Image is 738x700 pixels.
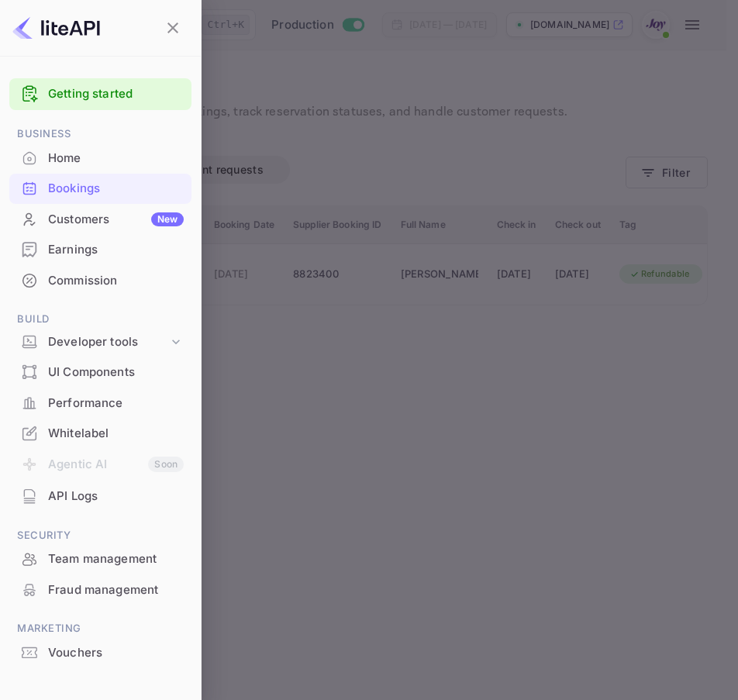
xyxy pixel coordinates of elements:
div: New [151,212,184,226]
div: UI Components [48,364,184,381]
div: Performance [9,388,191,419]
a: Fraud management [9,575,191,604]
div: API Logs [48,488,184,505]
div: Team management [48,550,184,568]
div: CustomersNew [9,205,191,235]
a: Performance [9,388,191,417]
div: Whitelabel [9,419,191,449]
div: Getting started [9,78,191,110]
div: Earnings [9,235,191,265]
div: Whitelabel [48,425,184,443]
span: Build [9,311,191,328]
div: Vouchers [9,638,191,668]
span: Security [9,527,191,544]
div: Bookings [48,180,184,198]
a: Whitelabel [9,419,191,447]
div: Developer tools [48,333,168,351]
div: Vouchers [48,644,184,662]
a: Getting started [48,85,184,103]
span: Business [9,126,191,143]
div: Team management [9,544,191,574]
a: Vouchers [9,638,191,667]
div: Performance [48,395,184,412]
a: Bookings [9,174,191,202]
div: Home [9,143,191,174]
a: UI Components [9,357,191,386]
a: Commission [9,266,191,295]
div: Bookings [9,174,191,204]
div: Developer tools [9,329,191,356]
div: Home [48,150,184,167]
span: Marketing [9,620,191,637]
div: Customers [48,211,184,229]
div: Commission [9,266,191,296]
a: Earnings [9,235,191,264]
div: API Logs [9,481,191,512]
img: LiteAPI logo [12,16,100,40]
div: Fraud management [9,575,191,605]
a: Home [9,143,191,172]
div: Earnings [48,241,184,259]
a: API Logs [9,481,191,510]
a: Team management [9,544,191,573]
div: Fraud management [48,581,184,599]
a: CustomersNew [9,205,191,233]
div: Commission [48,272,184,290]
div: UI Components [9,357,191,388]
